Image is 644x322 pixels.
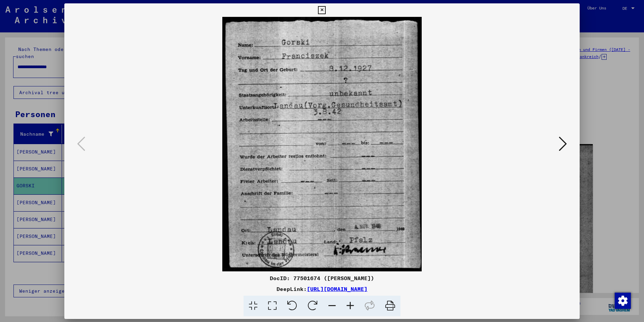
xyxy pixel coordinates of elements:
[307,286,367,292] a: [URL][DOMAIN_NAME]
[87,17,557,271] img: 001.jpg
[64,285,580,293] div: DeepLink:
[64,274,580,282] div: DocID: 77501674 ([PERSON_NAME])
[615,293,631,309] img: Zustimmung ändern
[614,292,631,308] div: Zustimmung ändern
